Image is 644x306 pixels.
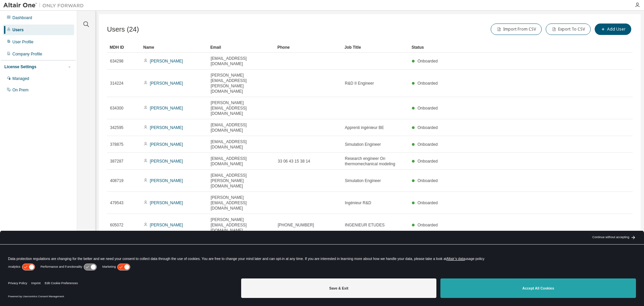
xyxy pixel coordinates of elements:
[345,81,374,86] span: R&D II Engineer
[211,139,272,150] span: [EMAIL_ADDRESS][DOMAIN_NAME]
[110,142,123,147] span: 378875
[277,42,339,53] div: Phone
[150,223,183,227] a: [PERSON_NAME]
[595,24,631,35] button: Add User
[211,195,272,211] span: [PERSON_NAME][EMAIL_ADDRESS][DOMAIN_NAME]
[12,76,29,81] div: Managed
[110,58,123,64] span: 634298
[345,178,381,183] span: Simulation Engineer
[278,222,314,228] span: [PHONE_NUMBER]
[418,106,438,111] span: Onboarded
[418,178,438,183] span: Onboarded
[210,42,272,53] div: Email
[546,24,591,35] button: Export To CSV
[110,105,123,111] span: 634300
[12,15,32,20] div: Dashboard
[110,42,138,53] div: MDH ID
[418,223,438,227] span: Onboarded
[418,201,438,205] span: Onboarded
[12,87,29,93] div: On Prem
[345,200,371,206] span: Ingénieur R&D
[211,122,272,133] span: [EMAIL_ADDRESS][DOMAIN_NAME]
[491,24,542,35] button: Import From CSV
[345,142,381,147] span: Simulation Engineer
[412,42,598,53] div: Status
[150,106,183,111] a: [PERSON_NAME]
[107,26,139,33] span: Users (24)
[12,39,34,45] div: User Profile
[418,59,438,63] span: Onboarded
[150,81,183,86] a: [PERSON_NAME]
[3,2,87,9] img: Altair One
[345,222,385,228] span: INGENIEUR ETUDES
[344,42,406,53] div: Job Title
[110,159,123,164] span: 387287
[418,125,438,130] span: Onboarded
[110,125,123,130] span: 342595
[110,81,123,86] span: 314224
[150,142,183,147] a: [PERSON_NAME]
[110,178,123,183] span: 408719
[278,159,310,164] span: 33 06 43 15 38 14
[211,100,272,116] span: [PERSON_NAME][EMAIL_ADDRESS][DOMAIN_NAME]
[418,81,438,86] span: Onboarded
[150,201,183,205] a: [PERSON_NAME]
[150,159,183,164] a: [PERSON_NAME]
[150,125,183,130] a: [PERSON_NAME]
[110,222,123,228] span: 605072
[211,217,272,233] span: [PERSON_NAME][EMAIL_ADDRESS][DOMAIN_NAME]
[4,64,36,70] div: License Settings
[418,159,438,164] span: Onboarded
[418,142,438,147] span: Onboarded
[345,125,384,130] span: Apprenti ingénieur BE
[211,173,272,189] span: [EMAIL_ADDRESS][PERSON_NAME][DOMAIN_NAME]
[143,42,205,53] div: Name
[12,27,23,33] div: Users
[211,156,272,167] span: [EMAIL_ADDRESS][DOMAIN_NAME]
[345,156,406,167] span: Research engineer On thermomechanical modeling
[211,73,272,94] span: [PERSON_NAME][EMAIL_ADDRESS][PERSON_NAME][DOMAIN_NAME]
[150,178,183,183] a: [PERSON_NAME]
[211,56,272,67] span: [EMAIL_ADDRESS][DOMAIN_NAME]
[12,51,42,57] div: Company Profile
[110,200,123,206] span: 479543
[150,59,183,63] a: [PERSON_NAME]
